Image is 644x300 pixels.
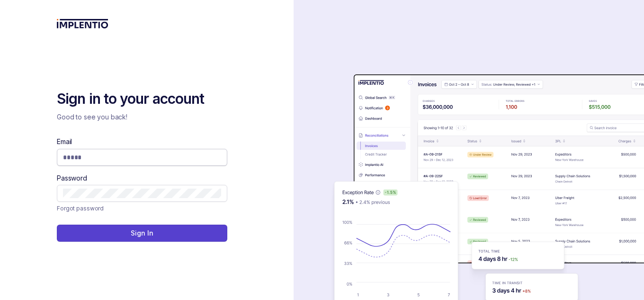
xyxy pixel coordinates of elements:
p: Forgot password [57,204,104,213]
h2: Sign in to your account [57,90,227,109]
label: Password [57,173,87,183]
p: Sign In [131,228,153,238]
img: logo [57,19,108,28]
label: Email [57,137,72,146]
a: Link Forgot password [57,204,104,213]
button: Sign In [57,225,227,242]
p: Good to see you back! [57,112,227,122]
